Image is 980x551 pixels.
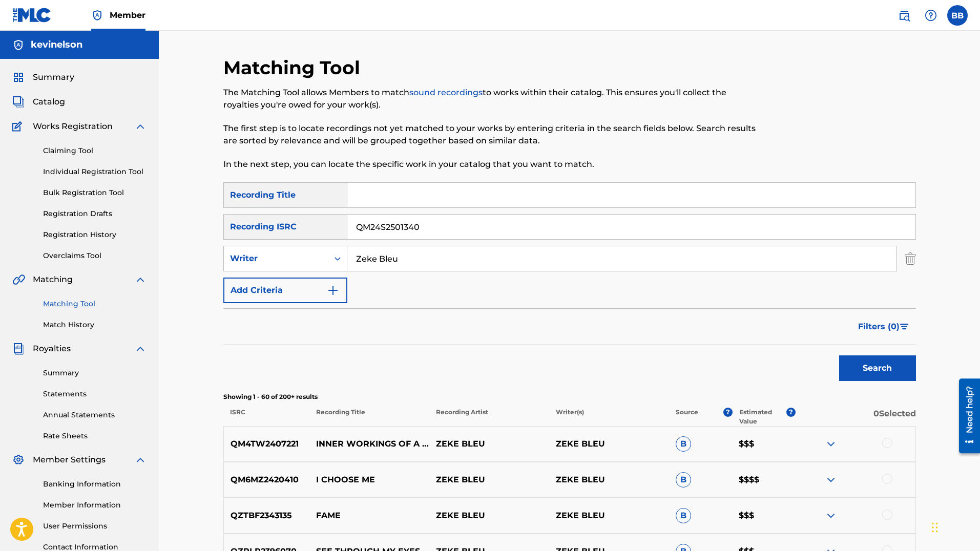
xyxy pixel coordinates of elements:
p: Estimated Value [739,408,786,426]
img: expand [825,510,837,522]
span: Royalties [33,343,71,355]
img: Royalties [12,343,25,355]
img: Summary [12,71,25,83]
p: QM6MZ2420410 [224,474,310,486]
div: Help [921,5,941,26]
a: Annual Statements [43,410,147,420]
img: expand [134,454,147,466]
img: Member Settings [12,454,25,466]
a: Claiming Tool [43,145,147,156]
button: Add Criteria [223,278,347,303]
img: expand [825,474,837,486]
a: Individual Registration Tool [43,166,147,177]
p: Recording Artist [429,408,549,426]
span: Filters ( 0 ) [858,321,900,333]
p: In the next step, you can locate the specific work in your catalog that you want to match. [223,158,757,171]
img: filter [900,324,909,330]
a: SummarySummary [12,71,74,83]
span: B [676,508,691,523]
span: Matching [33,273,73,286]
p: $$$$ [732,474,796,486]
span: ? [723,408,733,417]
img: expand [134,120,147,133]
p: The Matching Tool allows Members to match to works within their catalog. This ensures you'll coll... [223,87,757,111]
span: B [676,436,691,452]
a: Overclaims Tool [43,250,147,261]
p: FAME [309,510,429,522]
img: search [898,9,910,22]
a: Rate Sheets [43,431,147,441]
button: Search [839,355,916,381]
a: CatalogCatalog [12,96,65,108]
a: Public Search [894,5,914,26]
p: Recording Title [309,408,429,426]
img: MLC Logo [12,8,52,23]
span: Summary [33,71,74,83]
p: INNER WORKINGS OF A BOY [309,438,429,450]
img: Works Registration [12,120,26,133]
p: ZEKE BLEU [429,510,549,522]
span: Works Registration [33,120,113,133]
a: Bulk Registration Tool [43,187,147,198]
div: Виджет чата [929,502,980,551]
h5: kevinelson [31,39,82,51]
a: sound recordings [409,88,483,97]
p: Source [676,408,698,426]
a: Match History [43,320,147,330]
p: 0 Selected [796,408,915,426]
span: Catalog [33,96,65,108]
a: Member Information [43,500,147,511]
img: 9d2ae6d4665cec9f34b9.svg [327,284,339,296]
a: User Permissions [43,521,147,532]
span: Member Settings [33,454,106,466]
a: Statements [43,389,147,399]
img: expand [825,438,837,450]
span: B [676,472,691,488]
iframe: Resource Center [951,374,980,457]
p: ZEKE BLEU [549,438,669,450]
p: ZEKE BLEU [429,474,549,486]
form: Search Form [223,182,916,386]
span: ? [786,408,796,417]
p: The first step is to locate recordings not yet matched to your works by entering criteria in the ... [223,122,757,147]
img: Delete Criterion [905,246,916,271]
p: $$$ [732,438,796,450]
a: Registration Drafts [43,208,147,219]
p: ZEKE BLEU [549,474,669,486]
a: Summary [43,368,147,378]
span: Member [110,9,145,21]
img: Top Rightsholder [91,9,103,22]
img: Accounts [12,39,25,51]
iframe: Chat Widget [929,502,980,551]
img: Catalog [12,96,25,108]
div: Writer [230,252,322,265]
p: I CHOOSE ME [309,474,429,486]
p: QZTBF2343135 [224,510,310,522]
button: Filters (0) [852,314,916,340]
p: QM4TW2407221 [224,438,310,450]
div: Перетащить [932,512,938,543]
a: Registration History [43,229,147,240]
a: Banking Information [43,479,147,490]
p: $$$ [732,510,796,522]
img: expand [134,343,147,355]
img: expand [134,273,147,286]
a: Matching Tool [43,299,147,309]
p: ISRC [223,408,309,426]
img: Matching [12,273,25,286]
p: Showing 1 - 60 of 200+ results [223,392,916,401]
img: help [925,9,937,22]
p: Writer(s) [549,408,669,426]
p: ZEKE BLEU [429,438,549,450]
div: User Menu [947,5,968,26]
h2: Matching Tool [223,56,365,79]
p: ZEKE BLEU [549,510,669,522]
